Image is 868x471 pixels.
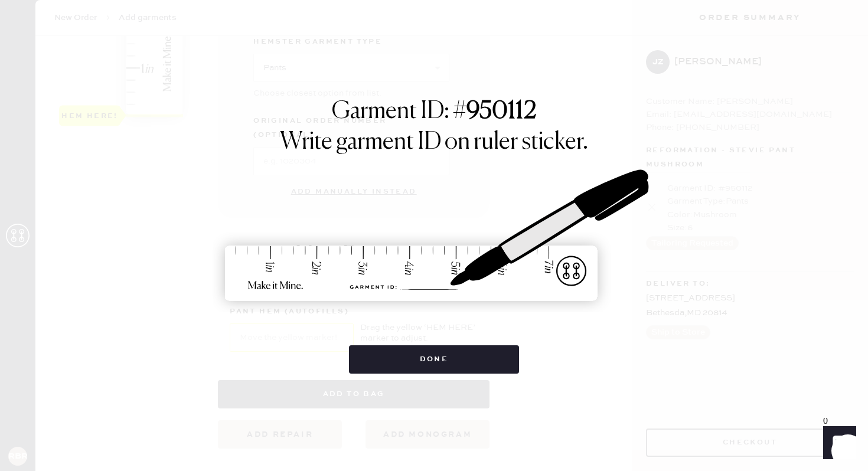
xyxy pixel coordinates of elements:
[332,97,536,128] h1: Garment ID: #
[280,128,588,156] h1: Write garment ID on ruler sticker.
[213,139,655,333] img: ruler-sticker-sharpie.svg
[812,418,863,469] iframe: Front Chat
[466,100,536,123] strong: 950112
[349,345,520,374] button: Done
